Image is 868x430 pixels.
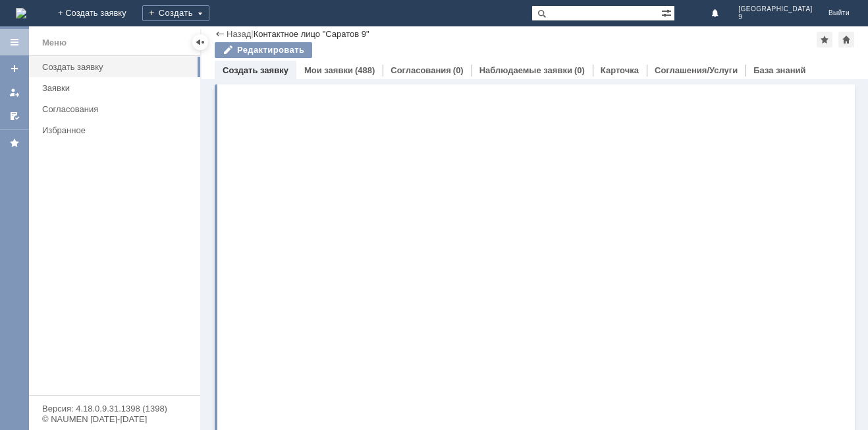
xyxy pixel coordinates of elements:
a: Мои заявки [4,82,25,103]
a: Создать заявку [37,57,198,77]
div: Создать заявку [42,62,192,72]
a: Согласования [391,65,451,75]
img: logo [16,8,26,18]
div: Скрыть меню [192,34,208,50]
div: (0) [453,65,464,75]
a: Наблюдаемые заявки [479,65,572,75]
a: Мои заявки [304,65,353,75]
div: Заявки [42,83,192,93]
div: (0) [574,65,585,75]
div: Сделать домашней страницей [838,32,854,47]
div: Меню [42,35,67,51]
div: | [251,28,253,38]
div: (488) [355,65,375,75]
div: Добавить в избранное [817,32,832,47]
span: 9 [738,13,813,21]
a: Создать заявку [4,58,25,79]
a: База знаний [753,65,805,75]
div: Согласования [42,104,192,114]
div: Избранное [42,125,178,135]
a: Соглашения/Услуги [655,65,738,75]
span: [GEOGRAPHIC_DATA] [738,5,813,13]
a: Карточка [601,65,639,75]
div: © NAUMEN [DATE]-[DATE] [42,415,187,423]
div: Контактное лицо "Саратов 9" [254,29,369,39]
a: Заявки [37,78,198,98]
a: Согласования [37,99,198,119]
a: Мои согласования [4,106,25,127]
div: Создать [142,5,209,21]
div: Версия: 4.18.0.9.31.1398 (1398) [42,404,187,413]
a: Назад [227,29,251,39]
a: Создать заявку [223,65,288,75]
span: Расширенный поиск [661,6,674,18]
a: Перейти на домашнюю страницу [16,8,26,18]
